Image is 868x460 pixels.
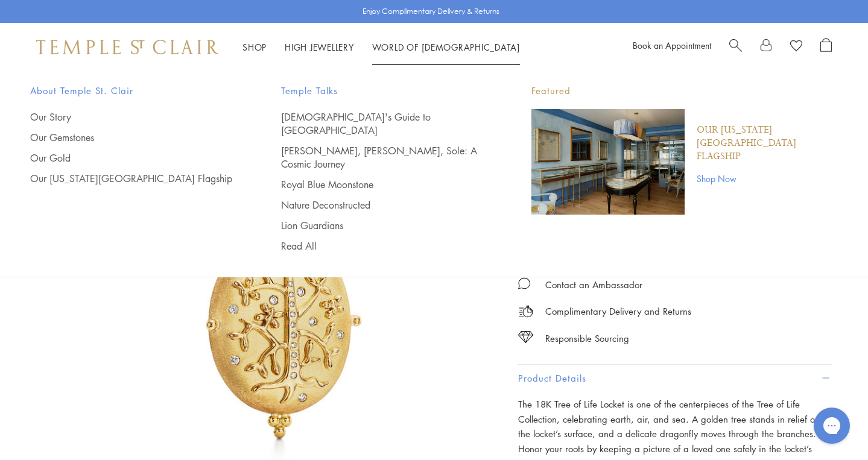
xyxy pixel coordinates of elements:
[518,304,533,319] img: icon_delivery.svg
[30,151,233,165] a: Our Gold
[30,131,233,144] a: Our Gemstones
[790,38,802,56] a: View Wishlist
[518,277,530,289] img: MessageIcon-01_2.svg
[697,124,838,163] a: Our [US_STATE][GEOGRAPHIC_DATA] Flagship
[372,41,520,53] a: World of [DEMOGRAPHIC_DATA]World of [DEMOGRAPHIC_DATA]
[518,331,533,343] img: icon_sourcing.svg
[808,403,856,448] iframe: Gorgias live chat messenger
[633,39,711,51] a: Book an Appointment
[697,172,838,185] a: Shop Now
[30,172,233,185] a: Our [US_STATE][GEOGRAPHIC_DATA] Flagship
[30,83,233,98] span: About Temple St. Clair
[545,304,691,319] p: Complimentary Delivery and Returns
[36,40,218,54] img: Temple St. Clair
[242,41,267,53] a: ShopShop
[30,110,233,124] a: Our Story
[545,277,642,292] div: Contact an Ambassador
[820,38,832,56] a: Open Shopping Bag
[531,83,838,98] p: Featured
[281,178,484,191] a: Royal Blue Moonstone
[281,198,484,212] a: Nature Deconstructed
[285,41,354,53] a: High JewelleryHigh Jewellery
[242,40,520,55] nav: Main navigation
[281,110,484,137] a: [DEMOGRAPHIC_DATA]'s Guide to [GEOGRAPHIC_DATA]
[363,5,499,17] p: Enjoy Complimentary Delivery & Returns
[545,331,629,346] div: Responsible Sourcing
[729,38,742,56] a: Search
[281,144,484,171] a: [PERSON_NAME], [PERSON_NAME], Sole: A Cosmic Journey
[281,219,484,232] a: Lion Guardians
[518,365,832,392] button: Product Details
[281,239,484,253] a: Read All
[281,83,484,98] span: Temple Talks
